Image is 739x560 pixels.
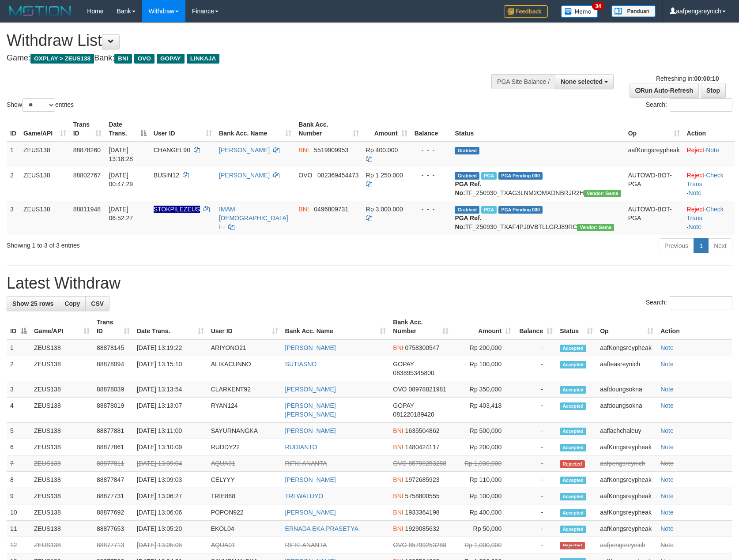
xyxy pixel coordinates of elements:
[7,142,20,167] td: 1
[7,339,30,356] td: 1
[30,521,93,537] td: ZEUS138
[133,423,207,439] td: [DATE] 13:11:00
[285,402,336,418] a: [PERSON_NAME] [PERSON_NAME]
[451,201,624,235] td: TF_250930_TXAF4PJ0VBTLLGRJ89RC
[7,537,30,553] td: 12
[393,402,414,409] span: GOPAY
[59,296,86,311] a: Copy
[683,117,735,142] th: Action
[556,314,596,339] th: Status: activate to sort column ascending
[207,439,282,455] td: RUDDY22
[207,398,282,423] td: RYAN124
[7,237,302,250] div: Showing 1 to 3 of 3 entries
[408,541,446,549] span: Copy 85799253288 to clipboard
[646,98,732,112] label: Search:
[625,142,683,167] td: aafKongsreypheak
[93,472,133,488] td: 88877847
[73,172,101,179] span: 88802767
[688,189,701,196] a: Note
[109,147,133,162] span: [DATE] 13:18:28
[362,117,411,142] th: Amount: activate to sort column ascending
[481,172,497,180] span: Marked by aafsreyleap
[133,488,207,504] td: [DATE] 13:06:27
[660,361,674,368] a: Note
[30,314,93,339] th: Game/API: activate to sort column ascending
[584,190,621,197] span: Vendor URL: https://trx31.1velocity.biz
[687,206,705,213] a: Reject
[405,344,440,351] span: Copy 0758300547 to clipboard
[93,521,133,537] td: 88877653
[596,488,657,504] td: aafKongsreypheak
[393,509,403,516] span: BNI
[133,339,207,356] td: [DATE] 13:19:22
[660,509,674,516] a: Note
[498,172,543,180] span: PGA Pending
[22,98,55,112] select: Showentries
[596,314,657,339] th: Op: activate to sort column ascending
[660,386,674,393] a: Note
[295,117,362,142] th: Bank Acc. Number: activate to sort column ascending
[504,5,548,18] img: Feedback.jpg
[393,525,403,532] span: BNI
[393,443,403,451] span: BNI
[660,541,674,549] a: Note
[393,492,403,500] span: BNI
[7,201,20,235] td: 3
[7,54,484,63] h4: Game: Bank:
[207,472,282,488] td: CELYYY
[408,460,446,467] span: Copy 85799253288 to clipboard
[498,206,543,214] span: PGA Pending
[30,356,93,381] td: ZEUS138
[405,492,440,500] span: Copy 5758800555 to clipboard
[7,32,484,49] h1: Withdraw List
[73,206,101,213] span: 88811948
[317,172,358,179] span: Copy 082369454473 to clipboard
[93,504,133,521] td: 88877692
[560,444,586,451] span: Accepted
[415,171,448,180] div: - - -
[515,356,556,381] td: -
[298,206,309,213] span: BNI
[30,439,93,455] td: ZEUS138
[154,147,190,154] span: CHANGEL90
[625,167,683,201] td: AUTOWD-BOT-PGA
[415,205,448,214] div: - - -
[30,423,93,439] td: ZEUS138
[366,147,398,154] span: Rp 400.000
[660,492,674,500] a: Note
[285,386,336,393] a: [PERSON_NAME]
[660,427,674,434] a: Note
[93,455,133,472] td: 88877811
[515,504,556,521] td: -
[105,117,150,142] th: Date Trans.: activate to sort column descending
[285,525,358,532] a: ERNADA EKA PRASETYA
[659,238,694,253] a: Previous
[393,369,434,376] span: Copy 083895345800 to clipboard
[561,78,603,85] span: None selected
[393,460,407,467] span: OVO
[596,381,657,398] td: aafdoungsokna
[133,472,207,488] td: [DATE] 13:09:03
[560,402,586,410] span: Accepted
[7,274,732,292] h1: Latest Withdraw
[452,314,515,339] th: Amount: activate to sort column ascending
[660,443,674,451] a: Note
[405,427,440,434] span: Copy 1635504862 to clipboard
[20,117,70,142] th: Game/API: activate to sort column ascending
[515,455,556,472] td: -
[515,472,556,488] td: -
[515,537,556,553] td: -
[515,423,556,439] td: -
[560,345,586,352] span: Accepted
[285,344,336,351] a: [PERSON_NAME]
[207,455,282,472] td: AQUA01
[7,4,74,18] img: MOTION_logo.png
[393,476,403,483] span: BNI
[207,521,282,537] td: EKOL04
[560,509,586,517] span: Accepted
[625,117,683,142] th: Op: activate to sort column ascending
[215,117,295,142] th: Bank Acc. Name: activate to sort column ascending
[20,167,70,201] td: ZEUS138
[12,300,53,307] span: Show 25 rows
[452,472,515,488] td: Rp 110,000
